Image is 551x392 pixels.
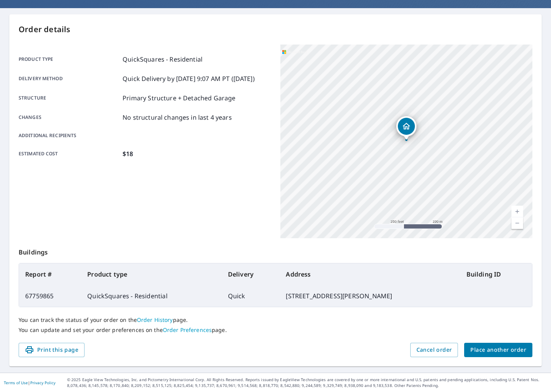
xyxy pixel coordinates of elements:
[4,380,55,385] p: |
[19,316,532,323] p: You can track the status of your order on the page.
[67,377,547,389] p: © 2025 Eagle View Technologies, Inc. and Pictometry International Corp. All Rights Reserved. Repo...
[19,285,81,307] td: 67759865
[25,345,78,355] span: Print this page
[511,206,523,217] a: Current Level 17, Zoom In
[396,116,416,140] div: Dropped pin, building 1, Residential property, 4914 County Road 4700 Kennard, TX 75847
[416,345,452,355] span: Cancel order
[123,113,232,122] p: No structural changes in last 4 years
[19,55,119,64] p: Product type
[19,93,119,103] p: Structure
[464,343,532,357] button: Place another order
[222,285,280,307] td: Quick
[19,238,532,263] p: Buildings
[81,263,222,285] th: Product type
[19,327,532,334] p: You can update and set your order preferences on the page.
[19,132,119,139] p: Additional recipients
[470,345,526,355] span: Place another order
[81,285,222,307] td: QuickSquares - Residential
[280,285,460,307] td: [STREET_ADDRESS][PERSON_NAME]
[280,263,460,285] th: Address
[123,55,202,64] p: QuickSquares - Residential
[19,113,119,122] p: Changes
[163,326,212,334] a: Order Preferences
[123,74,255,83] p: Quick Delivery by [DATE] 9:07 AM PT ([DATE])
[222,263,280,285] th: Delivery
[4,380,28,385] a: Terms of Use
[511,217,523,229] a: Current Level 17, Zoom Out
[123,149,133,158] p: $18
[137,316,173,323] a: Order History
[19,149,119,158] p: Estimated cost
[410,343,458,357] button: Cancel order
[19,24,532,35] p: Order details
[30,380,55,385] a: Privacy Policy
[123,93,235,103] p: Primary Structure + Detached Garage
[19,343,85,357] button: Print this page
[19,263,81,285] th: Report #
[460,263,532,285] th: Building ID
[19,74,119,83] p: Delivery method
